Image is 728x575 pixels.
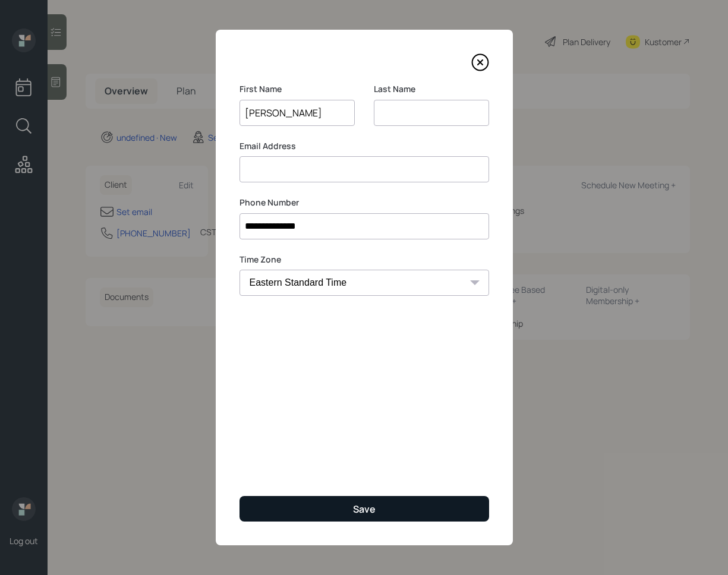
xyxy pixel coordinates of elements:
[239,496,489,522] button: Save
[239,254,489,266] label: Time Zone
[374,83,489,95] label: Last Name
[353,503,376,516] div: Save
[239,197,489,208] label: Phone Number
[239,83,355,95] label: First Name
[239,140,489,152] label: Email Address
